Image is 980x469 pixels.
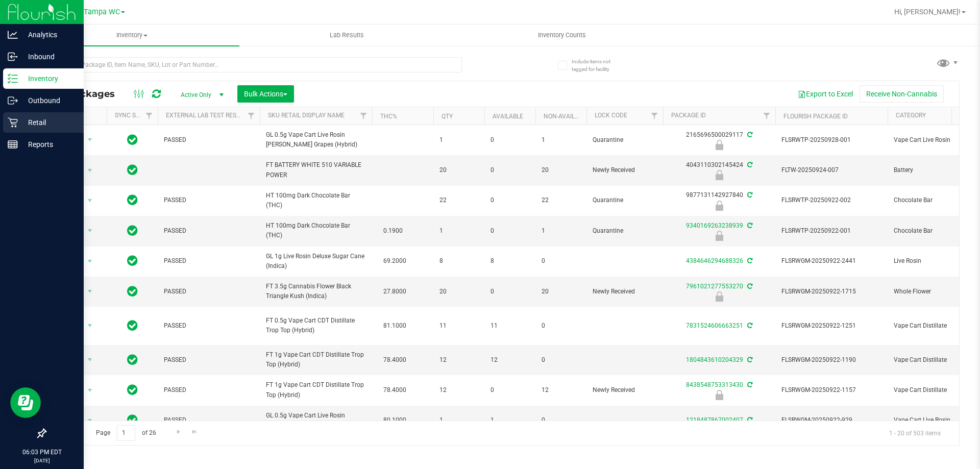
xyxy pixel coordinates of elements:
span: Newly Received [593,165,657,175]
span: Chocolate Bar [894,195,971,205]
span: Vape Cart Live Rosin [894,135,971,145]
span: In Sync [127,163,138,177]
div: Newly Received [661,390,777,400]
span: select [84,353,96,367]
a: Package ID [671,112,706,119]
span: FT 0.5g Vape Cart CDT Distillate Trop Top (Hybrid) [266,316,366,335]
span: 0 [542,415,580,425]
span: 12 [439,355,478,365]
a: THC% [380,113,397,120]
span: Whole Flower [894,287,971,297]
span: 78.4000 [378,353,411,367]
span: 0 [491,165,529,175]
span: GL 0.5g Vape Cart Live Rosin [PERSON_NAME] Grapes (Hybrid) [266,130,366,150]
button: Receive Non-Cannabis [860,85,944,103]
span: PASSED [164,415,254,425]
span: In Sync [127,193,138,207]
span: GL 0.5g Vape Cart Live Rosin [PERSON_NAME] Grapes (Hybrid) [266,411,366,430]
span: In Sync [127,224,138,238]
span: Sync from Compliance System [746,257,752,264]
inline-svg: Outbound [8,95,18,106]
a: Go to the last page [187,425,202,439]
span: select [84,133,96,147]
span: Vape Cart Distillate [894,355,971,365]
span: Sync from Compliance System [746,322,752,329]
span: Vape Cart Live Rosin [894,415,971,425]
span: Newly Received [593,287,657,297]
a: Filter [355,107,372,125]
span: 20 [542,287,580,297]
span: Include items not tagged for facility [572,58,623,73]
span: In Sync [127,318,138,333]
span: Bulk Actions [244,90,287,98]
span: 12 [491,355,529,365]
span: 78.4000 [378,383,411,398]
span: Battery [894,165,971,175]
a: Category [896,112,926,119]
span: PASSED [164,355,254,365]
div: Quarantine [661,201,777,211]
span: Page of 26 [87,425,164,441]
span: FT 3.5g Cannabis Flower Black Triangle Kush (Indica) [266,282,366,301]
span: Quarantine [593,226,657,236]
span: In Sync [127,383,138,397]
a: 8438548753313430 [686,381,743,388]
inline-svg: Inventory [8,73,18,84]
span: Inventory Counts [524,31,600,40]
span: 1 [439,226,478,236]
a: 1804843610204329 [686,356,743,363]
span: Vape Cart Distillate [894,385,971,395]
span: 1 [542,135,580,145]
span: 0 [491,135,529,145]
span: Sync from Compliance System [746,131,752,138]
span: PASSED [164,321,254,331]
span: Inventory [24,31,239,40]
a: Sku Retail Display Name [268,112,345,119]
span: In Sync [127,133,138,147]
span: 0 [542,355,580,365]
p: Outbound [18,94,79,107]
p: Analytics [18,29,79,41]
span: 22 [439,195,478,205]
span: 0.1900 [378,224,408,238]
div: Quarantine [661,231,777,241]
div: 2165696500029117 [661,130,777,150]
span: Newly Received [593,385,657,395]
a: Flourish Package ID [783,113,848,120]
a: 7831524606663251 [686,322,743,329]
span: 8 [491,256,529,266]
span: Lab Results [316,31,378,40]
span: Tampa WC [84,8,120,16]
span: Live Rosin [894,256,971,266]
span: Sync from Compliance System [746,381,752,388]
span: Sync from Compliance System [746,191,752,199]
span: 27.8000 [378,284,411,299]
span: 80.1000 [378,413,411,428]
div: Newly Received [661,170,777,180]
inline-svg: Analytics [8,30,18,40]
span: 12 [439,385,478,395]
span: Quarantine [593,135,657,145]
a: Inventory Counts [454,24,669,46]
span: select [84,383,96,398]
span: 11 [491,321,529,331]
span: 0 [542,321,580,331]
span: 22 [542,195,580,205]
span: 0 [542,256,580,266]
div: 9877131142927840 [661,190,777,210]
button: Bulk Actions [237,85,294,103]
span: 12 [542,385,580,395]
span: 0 [491,226,529,236]
span: FLSRWGM-20250922-1157 [781,385,881,395]
a: Available [493,113,523,120]
span: 20 [542,165,580,175]
span: 1 [439,135,478,145]
input: 1 [117,425,135,441]
span: FLSRWGM-20250922-1251 [781,321,881,331]
a: Inventory [24,24,239,46]
span: In Sync [127,413,138,427]
span: FLSRWGM-20250922-929 [781,415,881,425]
span: PASSED [164,226,254,236]
span: PASSED [164,287,254,297]
span: Sync from Compliance System [746,161,752,168]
